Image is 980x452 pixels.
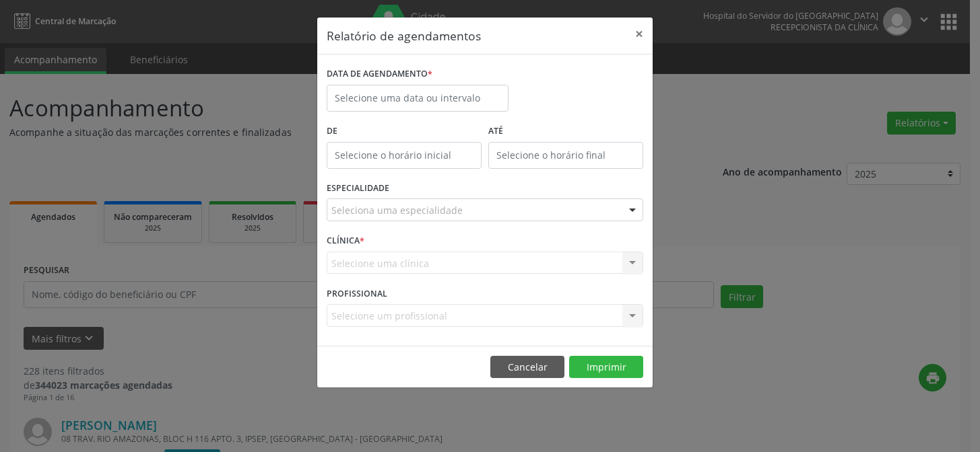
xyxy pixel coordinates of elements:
label: ESPECIALIDADE [327,178,389,199]
button: Close [626,17,653,50]
input: Selecione o horário inicial [327,142,482,169]
button: Cancelar [490,356,564,379]
label: De [327,121,482,142]
input: Selecione o horário final [488,142,643,169]
label: PROFISSIONAL [327,283,387,304]
label: DATA DE AGENDAMENTO [327,64,432,85]
span: Seleciona uma especialidade [331,203,463,217]
input: Selecione uma data ou intervalo [327,85,509,112]
label: ATÉ [488,121,643,142]
button: Imprimir [569,356,643,379]
label: CLÍNICA [327,231,364,252]
h5: Relatório de agendamentos [327,27,481,44]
